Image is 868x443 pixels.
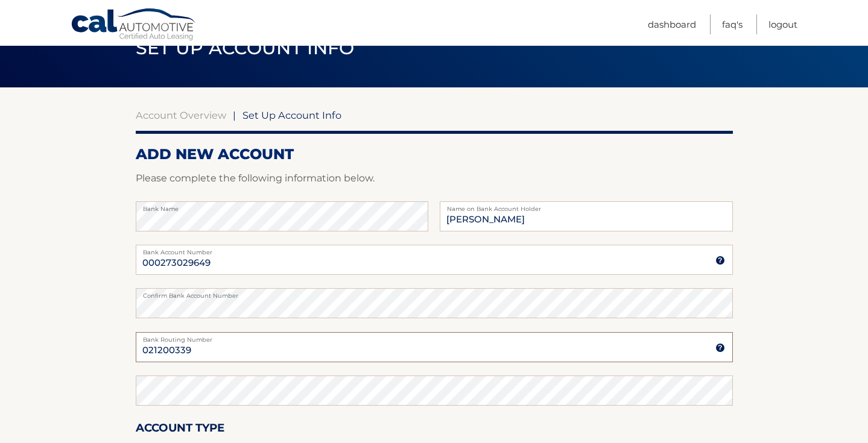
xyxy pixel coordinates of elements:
input: Bank Account Number [136,245,733,275]
input: Bank Routing Number [136,332,733,362]
span: Set Up Account Info [136,37,355,59]
label: Account Type [136,419,224,441]
img: tooltip.svg [715,256,725,265]
label: Bank Name [136,201,428,211]
a: FAQ's [722,14,743,34]
label: Name on Bank Account Holder [440,201,732,211]
p: Please complete the following information below. [136,170,733,187]
label: Bank Account Number [136,245,733,254]
img: tooltip.svg [715,343,725,353]
input: Name on Account (Account Holder Name) [440,201,732,231]
a: Logout [768,14,797,34]
label: Confirm Bank Account Number [136,288,733,298]
label: Bank Routing Number [136,332,733,342]
span: Set Up Account Info [242,109,341,121]
a: Account Overview [136,109,226,121]
span: | [233,109,236,121]
h2: ADD NEW ACCOUNT [136,145,733,163]
a: Dashboard [648,14,696,34]
a: Cal Automotive [71,8,197,43]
